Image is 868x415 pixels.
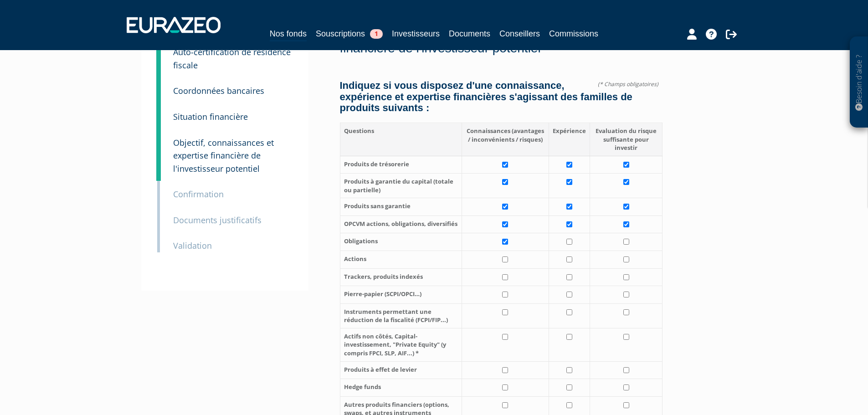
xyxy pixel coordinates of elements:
[156,72,161,100] a: 3
[340,80,663,113] h4: Indiquez si vous disposez d'une connaissance, expérience et expertise financières s'agissant des ...
[340,286,462,304] th: Pierre-papier (SCPI/OPCI…)
[270,27,307,41] a: Nos fonds
[340,174,462,198] th: Produits à garantie du capital (totale ou partielle)
[340,215,462,233] th: OPCVM actions, obligations, diversifiés
[127,17,221,33] img: 1732889491-logotype_eurazeo_blanc_rvb.png
[449,27,490,40] a: Documents
[499,27,540,40] a: Conseillers
[340,123,462,156] th: Questions
[549,27,598,40] a: Commissions
[156,98,161,126] a: 4
[156,33,161,76] a: 2
[549,123,590,156] th: Expérience
[340,361,462,379] th: Produits à effet de levier
[462,123,549,156] th: Connaissances (avantages / inconvénients / risques)
[340,251,462,269] th: Actions
[340,303,462,328] th: Instruments permettant une réduction de la fiscalité (FCPI/FIP...)
[173,46,291,71] small: Auto-certification de résidence fiscale
[173,215,262,225] small: Documents justificatifs
[173,111,248,122] small: Situation financière
[340,328,462,361] th: Actifs non côtés, Capital-investissement, "Private Equity" (y compris FPCI, SLP, AIF...) *
[598,80,663,88] span: (* Champs obligatoires)
[340,233,462,251] th: Obligations
[854,41,864,123] p: Besoin d'aide ?
[316,27,383,40] a: Souscriptions1
[173,189,224,200] small: Confirmation
[173,85,264,96] small: Coordonnées bancaires
[340,198,462,216] th: Produits sans garantie
[590,123,663,156] th: Evaluation du risque suffisante pour investir
[173,137,274,174] small: Objectif, connaissances et expertise financière de l'investisseur potentiel
[340,379,462,397] th: Hedge funds
[340,268,462,286] th: Trackers, produits indexés
[173,240,212,251] small: Validation
[392,27,440,40] a: Investisseurs
[370,29,383,39] span: 1
[156,124,161,181] a: 5
[340,156,462,174] th: Produits de trésorerie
